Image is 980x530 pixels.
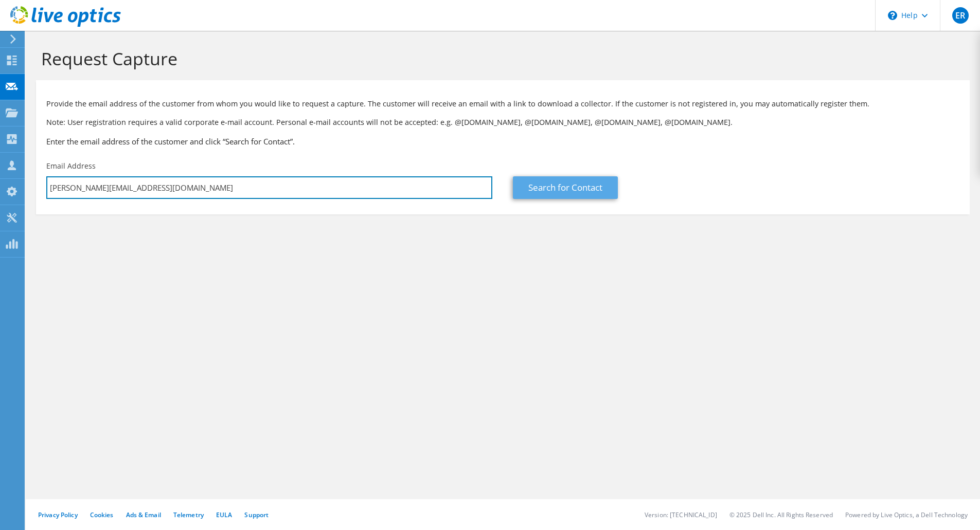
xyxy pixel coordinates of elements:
h3: Enter the email address of the customer and click “Search for Contact”. [46,136,959,147]
a: Cookies [90,510,114,519]
p: Provide the email address of the customer from whom you would like to request a capture. The cust... [46,98,959,109]
svg: \n [888,11,897,20]
label: Email Address [46,161,96,171]
li: © 2025 Dell Inc. All Rights Reserved [729,510,833,519]
a: Privacy Policy [38,510,78,519]
li: Powered by Live Optics, a Dell Technology [845,510,968,519]
p: Note: User registration requires a valid corporate e-mail account. Personal e-mail accounts will ... [46,117,959,128]
a: Search for Contact [513,176,618,199]
a: Telemetry [173,510,204,519]
a: EULA [216,510,232,519]
h1: Request Capture [41,48,959,69]
span: ER [952,7,969,24]
li: Version: [TECHNICAL_ID] [645,510,717,519]
a: Support [244,510,269,519]
a: Ads & Email [126,510,161,519]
